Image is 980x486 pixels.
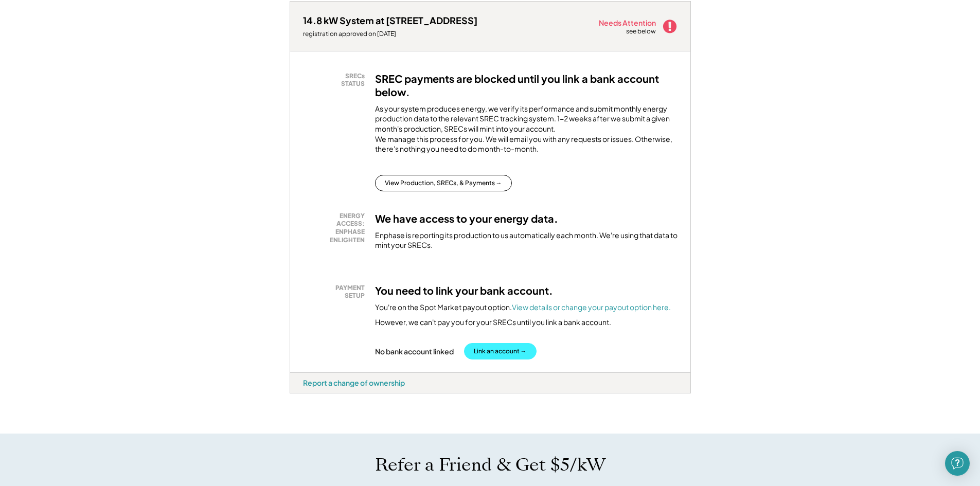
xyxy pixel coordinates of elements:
[375,317,611,328] div: However, we can't pay you for your SRECs until you link a bank account.
[308,212,365,244] div: ENERGY ACCESS: ENPHASE ENLIGHTEN
[375,454,605,476] h1: Refer a Friend & Get $5/kW
[303,378,405,387] div: Report a change of ownership
[375,230,678,250] div: Enphase is reporting its production to us automatically each month. We're using that data to mint...
[308,284,365,300] div: PAYMENT SETUP
[626,27,657,36] div: see below
[375,284,553,297] h3: You need to link your bank account.
[945,451,970,476] div: Open Intercom Messenger
[599,19,657,26] div: Needs Attention
[290,393,326,398] div: xyhsnyma - VA Distributed
[375,72,678,99] h3: SREC payments are blocked until you link a bank account below.
[464,343,537,359] button: Link an account →
[375,104,678,159] div: As your system produces energy, we verify its performance and submit monthly energy production da...
[512,302,671,312] a: View details or change your payout option here.
[375,347,454,356] div: No bank account linked
[375,175,512,191] button: View Production, SRECs, & Payments →
[375,212,558,225] h3: We have access to your energy data.
[308,72,365,88] div: SRECs STATUS
[303,30,477,38] div: registration approved on [DATE]
[375,302,671,313] div: You're on the Spot Market payout option.
[303,14,477,26] div: 14.8 kW System at [STREET_ADDRESS]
